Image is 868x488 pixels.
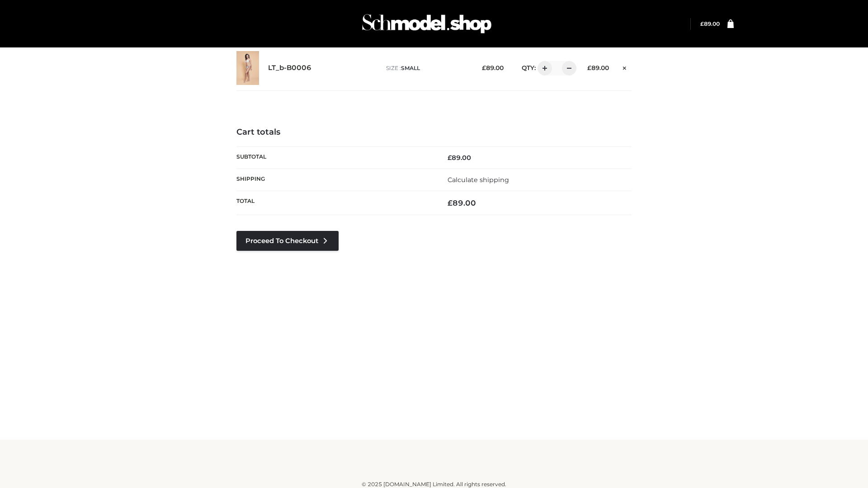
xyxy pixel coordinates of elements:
span: SMALL [401,65,420,71]
a: Calculate shipping [448,176,509,184]
a: Proceed to Checkout [236,231,339,251]
bdi: 89.00 [482,64,504,71]
th: Total [236,191,434,215]
span: £ [448,198,453,207]
img: Schmodel Admin 964 [359,6,495,42]
bdi: 89.00 [448,154,471,162]
span: £ [587,64,591,71]
th: Shipping [236,169,434,191]
div: QTY: [513,61,573,75]
p: size : [386,64,468,72]
span: £ [482,64,486,71]
a: Remove this item [618,61,632,73]
bdi: 89.00 [448,198,476,207]
bdi: 89.00 [700,20,720,27]
h4: Cart totals [236,127,632,137]
a: LT_b-B0006 [268,64,311,72]
th: Subtotal [236,146,434,169]
bdi: 89.00 [587,64,609,71]
a: £89.00 [700,20,720,27]
span: £ [448,154,452,162]
span: £ [700,20,704,27]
